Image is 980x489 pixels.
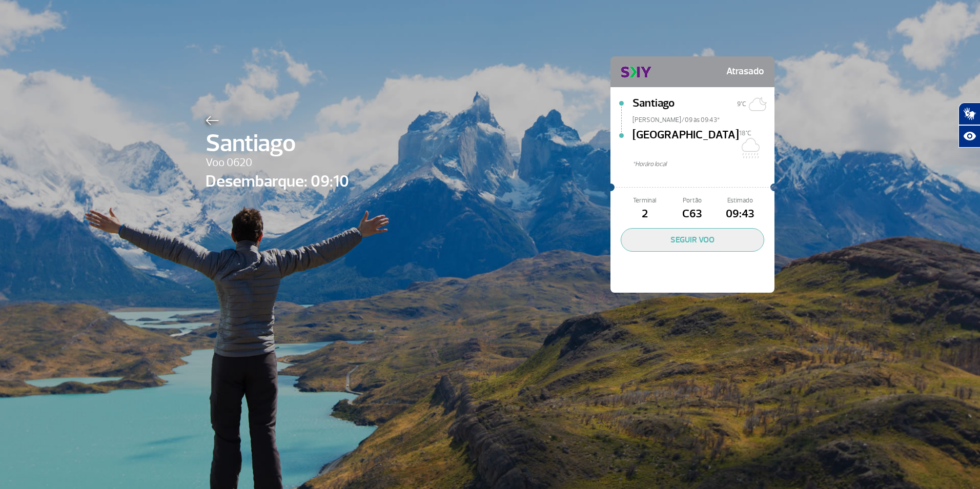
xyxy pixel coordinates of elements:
button: SEGUIR VOO [621,228,764,252]
div: Plugin de acessibilidade da Hand Talk. [958,103,980,148]
span: Santiago [206,125,349,162]
span: Voo 0620 [206,154,349,172]
span: Estimado [717,196,764,206]
span: 09:43 [717,206,764,223]
img: Céu limpo [746,94,767,114]
button: Abrir recursos assistivos. [958,125,980,148]
span: Terminal [621,196,668,206]
span: [PERSON_NAME]/09 às 09:43* [632,115,774,123]
span: Desembarque: 09:10 [206,169,349,194]
span: [GEOGRAPHIC_DATA] [632,127,739,159]
span: 9°C [737,100,746,108]
span: 2 [621,206,668,223]
span: 18°C [739,129,751,137]
span: Atrasado [726,62,764,82]
img: Nublado [739,138,760,158]
span: C63 [668,206,716,223]
button: Abrir tradutor de língua de sinais. [958,103,980,125]
span: Santiago [632,95,675,115]
span: Portão [668,196,716,206]
span: *Horáro local [632,159,774,169]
